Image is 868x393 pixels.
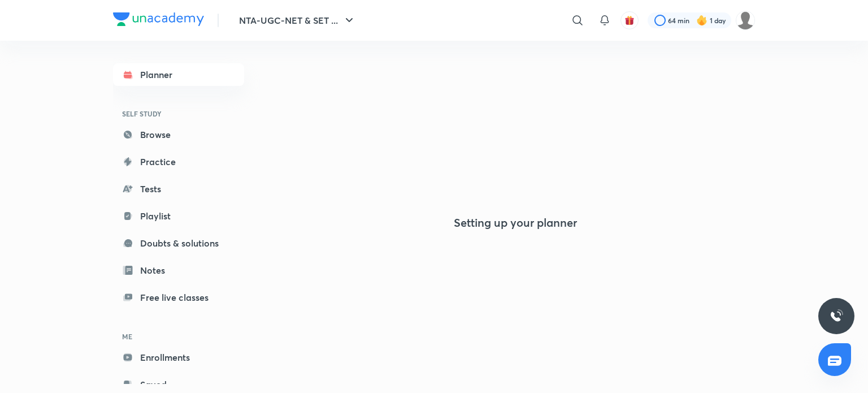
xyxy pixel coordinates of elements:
[113,178,244,200] a: Tests
[620,11,639,29] button: avatar
[736,11,755,30] img: SRITAMA CHATTERJEE
[113,232,244,254] a: Doubts & solutions
[113,327,244,346] h6: ME
[113,346,244,369] a: Enrollments
[232,9,363,32] button: NTA-UGC-NET & SET ...
[696,15,708,26] img: streak
[113,205,244,227] a: Playlist
[454,216,577,230] h4: Setting up your planner
[113,286,244,309] a: Free live classes
[113,12,204,29] a: Company Logo
[830,309,843,323] img: ttu
[113,259,244,282] a: Notes
[113,12,204,26] img: Company Logo
[113,63,244,86] a: Planner
[113,150,244,173] a: Practice
[113,104,244,123] h6: SELF STUDY
[624,15,635,25] img: avatar
[113,123,244,146] a: Browse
